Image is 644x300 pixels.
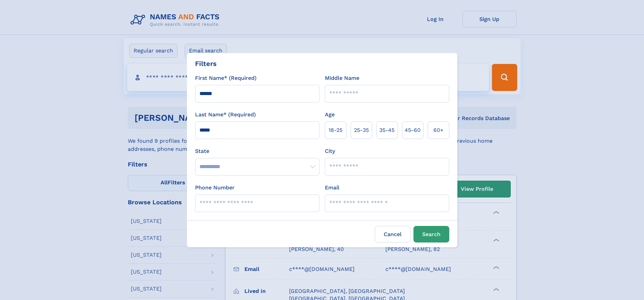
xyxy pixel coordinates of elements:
[433,126,444,134] span: 60+
[325,74,359,82] label: Middle Name
[325,147,335,155] label: City
[379,126,395,134] span: 35‑45
[325,184,339,192] label: Email
[195,111,256,119] label: Last Name* (Required)
[195,59,217,69] div: Filters
[413,226,449,243] button: Search
[325,111,335,119] label: Age
[195,147,319,155] label: State
[375,226,411,243] label: Cancel
[405,126,421,134] span: 45‑60
[354,126,369,134] span: 25‑35
[195,74,257,82] label: First Name* (Required)
[195,184,235,192] label: Phone Number
[329,126,342,134] span: 18‑25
